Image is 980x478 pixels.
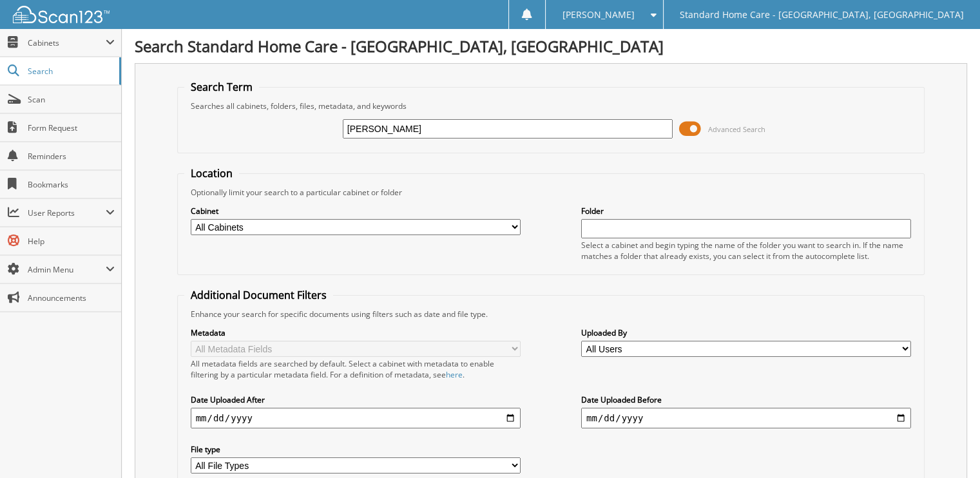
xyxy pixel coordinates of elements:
[184,80,259,94] legend: Search Term
[191,408,521,428] input: start
[184,100,918,111] div: Searches all cabinets, folders, files, metadata, and keywords
[184,288,333,302] legend: Additional Document Filters
[581,240,911,262] div: Select a cabinet and begin typing the name of the folder you want to search in. If the name match...
[191,206,521,216] label: Cabinet
[28,207,106,218] span: User Reports
[680,11,964,19] span: Standard Home Care - [GEOGRAPHIC_DATA], [GEOGRAPHIC_DATA]
[28,264,106,275] span: Admin Menu
[581,206,911,216] label: Folder
[191,327,521,338] label: Metadata
[28,94,115,105] span: Scan
[135,35,967,57] h1: Search Standard Home Care - [GEOGRAPHIC_DATA], [GEOGRAPHIC_DATA]
[708,124,765,134] span: Advanced Search
[581,327,911,338] label: Uploaded By
[28,122,115,133] span: Form Request
[184,166,239,180] legend: Location
[184,187,918,198] div: Optionally limit your search to a particular cabinet or folder
[28,66,113,77] span: Search
[28,236,115,247] span: Help
[191,358,521,380] div: All metadata fields are searched by default. Select a cabinet with metadata to enable filtering b...
[562,11,634,19] span: [PERSON_NAME]
[446,369,463,380] a: here
[581,394,911,405] label: Date Uploaded Before
[184,309,918,320] div: Enhance your search for specific documents using filters such as date and file type.
[916,416,980,478] iframe: Chat Widget
[13,6,110,23] img: scan123-logo-white.svg
[28,179,115,190] span: Bookmarks
[28,151,115,162] span: Reminders
[28,37,106,48] span: Cabinets
[191,444,521,455] label: File type
[191,394,521,405] label: Date Uploaded After
[581,408,911,428] input: end
[28,292,115,303] span: Announcements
